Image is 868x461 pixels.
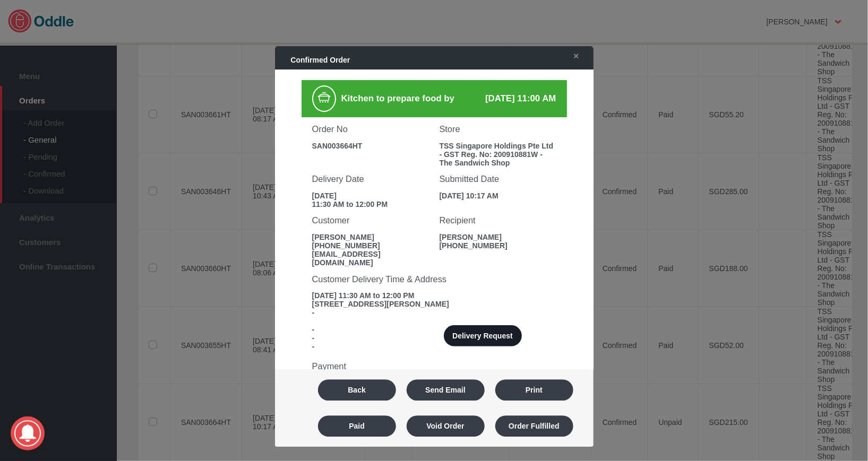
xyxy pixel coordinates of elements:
div: [DATE] [312,192,429,200]
button: Delivery Request [444,326,522,347]
div: - [312,309,556,317]
div: [PHONE_NUMBER] [312,241,429,250]
div: [DATE] 11:00 AM [474,93,556,104]
div: - [312,326,429,334]
div: [PERSON_NAME] [312,233,429,241]
h3: Recipient [440,216,556,226]
h3: Payment [312,361,556,371]
h3: Customer [312,216,429,226]
button: Back [318,379,396,401]
h3: Order No [312,125,429,135]
a: ✕ [563,47,585,66]
h3: Customer Delivery Time & Address [312,274,556,284]
h3: Submitted Date [440,175,556,185]
div: SAN003664HT [312,142,429,150]
h3: Delivery Date [312,175,429,185]
div: - [312,334,429,343]
div: Confirmed Order [280,50,557,69]
div: 11:30 AM to 12:00 PM [312,200,429,208]
div: [PERSON_NAME] [440,233,556,241]
div: [STREET_ADDRESS][PERSON_NAME] [312,300,556,309]
img: cooking.png [316,89,332,106]
div: TSS Singapore Holdings Pte Ltd - GST Reg. No: 200910881W - The Sandwich Shop [440,142,556,167]
button: Void Order [407,415,485,437]
div: Kitchen to prepare food by [336,85,474,112]
button: Print [495,379,573,401]
div: [DATE] 11:30 AM to 12:00 PM [312,292,556,300]
button: Order Fulfilled [495,415,573,437]
h3: Store [440,125,556,135]
div: [EMAIL_ADDRESS][DOMAIN_NAME] [312,250,429,267]
div: - [312,343,429,351]
button: Paid [318,415,396,437]
div: [DATE] 10:17 AM [440,192,556,200]
button: Send Email [407,379,485,401]
div: [PHONE_NUMBER] [440,241,556,250]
